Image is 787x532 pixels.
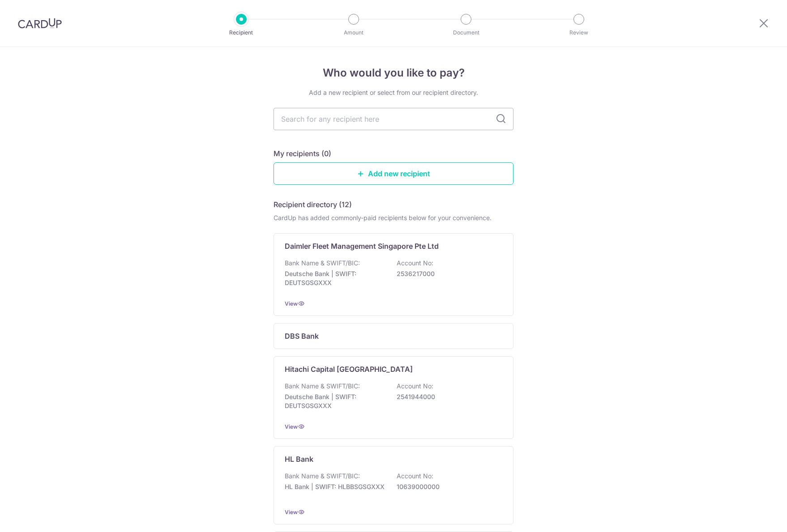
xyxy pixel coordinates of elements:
[285,382,360,391] p: Bank Name & SWIFT/BIC:
[274,108,513,130] input: Search for any recipient here
[285,331,319,341] p: DBS Bank
[729,505,778,528] iframe: Opens a widget where you can find more information
[397,482,497,491] p: 10639000000
[397,259,433,268] p: Account No:
[397,269,497,278] p: 2536217000
[285,472,360,481] p: Bank Name & SWIFT/BIC:
[274,213,513,222] div: CardUp has added commonly-paid recipients below for your convenience.
[274,65,513,81] h4: Who would you like to pay?
[397,382,433,391] p: Account No:
[274,162,513,185] a: Add new recipient
[285,259,360,268] p: Bank Name & SWIFT/BIC:
[285,392,385,410] p: Deutsche Bank | SWIFT: DEUTSGSGXXX
[285,509,298,515] a: View
[285,423,298,430] a: View
[397,472,433,481] p: Account No:
[285,454,313,464] p: HL Bank
[321,28,387,37] p: Amount
[208,28,274,37] p: Recipient
[433,28,499,37] p: Document
[285,364,413,375] p: Hitachi Capital [GEOGRAPHIC_DATA]
[274,199,352,210] h5: Recipient directory (12)
[397,392,497,401] p: 2541944000
[285,482,385,491] p: HL Bank | SWIFT: HLBBSGSGXXX
[285,241,439,251] p: Daimler Fleet Management Singapore Pte Ltd
[285,300,298,307] a: View
[18,18,62,29] img: CardUp
[274,148,331,159] h5: My recipients (0)
[546,28,612,37] p: Review
[285,269,385,287] p: Deutsche Bank | SWIFT: DEUTSGSGXXX
[274,88,513,97] div: Add a new recipient or select from our recipient directory.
